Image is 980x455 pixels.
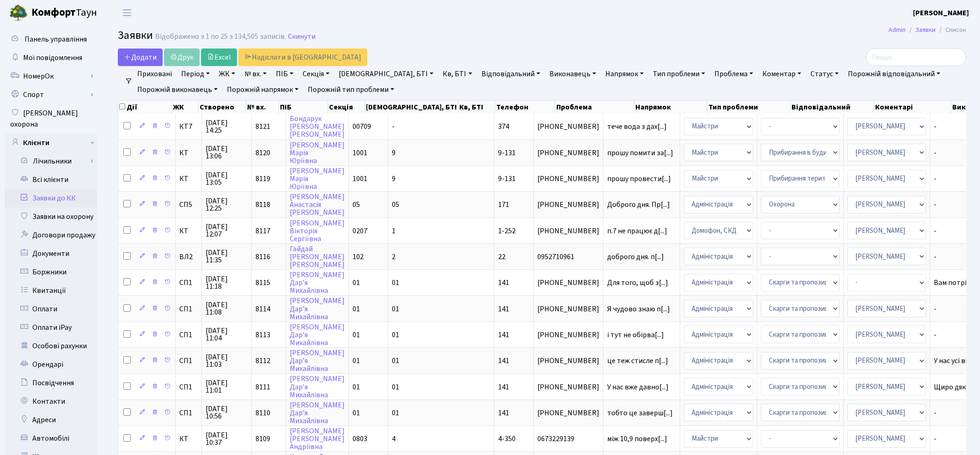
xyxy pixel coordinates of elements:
[256,252,270,262] span: 8116
[537,435,599,443] span: 0673229139
[206,223,248,238] span: [DATE] 12:07
[288,32,316,41] a: Скинути
[256,304,270,314] span: 8114
[23,53,82,63] span: Мої повідомлення
[290,140,345,166] a: [PERSON_NAME]МаріяЮріївна
[915,25,936,35] a: Заявки
[256,434,270,444] span: 8109
[5,67,97,85] a: НомерОк
[607,121,667,132] span: тече вода з дах[...]
[290,322,345,348] a: [PERSON_NAME]Дар’яМихайлівна
[392,434,396,444] span: 4
[279,101,329,114] th: ПІБ
[537,227,599,235] span: [PHONE_NUMBER]
[206,171,248,186] span: [DATE] 13:05
[206,431,248,446] span: [DATE] 10:37
[179,357,198,364] span: СП1
[241,66,270,82] a: № вх.
[353,200,360,210] span: 05
[290,426,345,452] a: [PERSON_NAME][PERSON_NAME]Андріївна
[5,244,97,263] a: Документи
[177,66,213,82] a: Період
[498,252,505,262] span: 22
[607,252,664,262] span: доброго дня. п[...]
[913,7,969,18] a: [PERSON_NAME]
[791,101,874,114] th: Відповідальний
[537,357,599,364] span: [PHONE_NUMBER]
[5,374,97,392] a: Посвідчення
[607,382,669,392] span: У нас вже давно[...]
[498,174,516,184] span: 9-131
[134,66,176,82] a: Приховані
[498,434,516,444] span: 4-350
[392,200,399,210] span: 05
[179,279,198,286] span: СП1
[179,435,198,443] span: КТ
[256,174,270,184] span: 8119
[5,263,97,281] a: Боржники
[290,244,345,270] a: Гайдай[PERSON_NAME][PERSON_NAME]
[5,30,97,49] a: Панель управління
[118,27,153,43] span: Заявки
[936,25,966,35] li: Список
[913,8,969,18] b: [PERSON_NAME]
[304,82,398,97] a: Порожній тип проблеми
[392,174,396,184] span: 9
[124,52,157,62] span: Додати
[206,405,248,420] span: [DATE] 10:56
[537,305,599,313] span: [PHONE_NUMBER]
[353,226,367,236] span: 0207
[5,226,97,244] a: Договори продажу
[299,66,333,82] a: Секція
[392,408,399,418] span: 01
[290,218,345,244] a: [PERSON_NAME]ВікторіяСергіївна
[290,348,345,374] a: [PERSON_NAME]Дар’яМихайлівна
[607,356,668,366] span: це теж стисле п[...]
[498,200,509,210] span: 171
[290,166,345,192] a: [PERSON_NAME]МаріяЮріївна
[179,227,198,235] span: КТ
[290,400,345,426] a: [PERSON_NAME]Дар’яМихайлівна
[256,356,270,366] span: 8112
[179,305,198,313] span: СП1
[537,331,599,339] span: [PHONE_NUMBER]
[607,148,673,158] span: прошу помити за[...]
[392,382,399,392] span: 01
[353,330,360,340] span: 01
[179,175,198,182] span: КТ
[206,275,248,290] span: [DATE] 11:18
[498,330,509,340] span: 141
[634,101,707,114] th: Напрямок
[889,25,906,35] a: Admin
[256,330,270,340] span: 8113
[118,101,172,114] th: Дії
[9,4,28,22] img: logo.png
[537,383,599,391] span: [PHONE_NUMBER]
[537,253,599,261] span: 0952710961
[206,145,248,160] span: [DATE] 13:06
[5,85,97,104] a: Спорт
[866,49,966,66] input: Пошук...
[335,66,437,82] a: [DEMOGRAPHIC_DATA], БТІ
[353,408,360,418] span: 01
[458,101,495,114] th: Кв, БТІ
[353,382,360,392] span: 01
[5,411,97,429] a: Адреси
[256,200,270,210] span: 8118
[290,374,345,400] a: [PERSON_NAME]Дар’яМихайлівна
[607,330,664,340] span: і тут не обірва[...]
[602,66,647,82] a: Напрямок
[290,270,345,296] a: [PERSON_NAME]Дар’яМихайлівна
[199,101,246,114] th: Створено
[5,170,97,189] a: Всі клієнти
[256,148,270,158] span: 8120
[206,249,248,264] span: [DATE] 11:35
[711,66,757,82] a: Проблема
[875,20,980,40] nav: breadcrumb
[607,408,673,418] span: тобто це заверш[...]
[537,279,599,286] span: [PHONE_NUMBER]
[179,383,198,391] span: СП1
[5,300,97,318] a: Оплати
[498,226,516,236] span: 1-252
[155,32,286,41] div: Відображено з 1 по 25 з 134,505 записів.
